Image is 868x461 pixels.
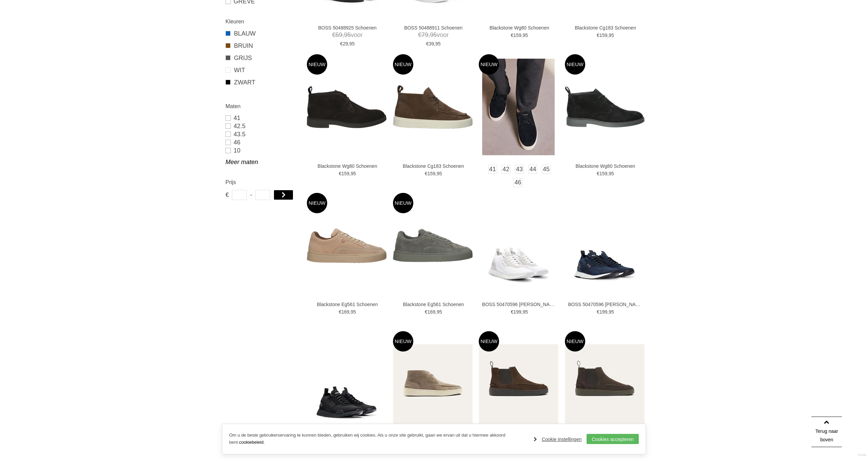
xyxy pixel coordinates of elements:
img: Blackstone Cg183 Schoenen [393,85,473,129]
a: Blackstone Cg183 Schoenen [396,163,471,169]
span: 95 [344,32,351,38]
span: € [511,309,513,315]
a: WIT [225,66,298,75]
span: € [225,190,229,200]
span: € [597,171,599,176]
span: , [607,33,609,38]
span: , [435,171,437,176]
a: ZWART [225,78,298,87]
span: 79 [421,32,428,38]
span: 39 [429,41,434,46]
span: - [250,190,252,200]
a: BLAUW [225,29,298,38]
span: 95 [430,32,437,38]
a: 44 [528,165,537,174]
a: Terug naar boven [811,417,842,447]
a: Cookies accepteren [587,434,639,444]
span: 159 [599,33,607,38]
span: 169 [428,309,435,315]
span: 159 [428,171,435,176]
span: € [339,309,341,315]
span: , [521,309,523,315]
a: cookiebeleid [239,440,263,445]
a: Blackstone Cg183 Schoenen [568,25,643,31]
a: Blackstone Wg80 Schoenen [310,163,385,169]
a: 46 [225,138,298,146]
span: € [426,41,429,46]
a: BRUIN [225,41,298,50]
a: 41 [488,165,497,174]
span: € [425,171,428,176]
span: , [607,309,609,315]
a: Blackstone Wg80 Schoenen [482,25,557,31]
img: BOSS 50470596 Schoenen [315,336,378,432]
a: 45 [542,165,551,174]
h2: Prijs [225,178,298,186]
span: 95 [437,171,442,176]
span: € [425,309,428,315]
span: , [607,171,609,176]
span: € [597,309,599,315]
span: , [434,41,435,46]
a: Blackstone Eg561 Schoenen [310,301,385,307]
a: Cookie instellingen [534,434,582,444]
a: 10 [225,146,298,155]
a: BOSS 50470596 [PERSON_NAME] [568,301,643,307]
span: 169 [341,309,349,315]
img: Blackstone Wg80 Schoenen [307,86,387,128]
a: 42.5 [225,122,298,130]
img: Blackstone Wg80 Schoenen [565,86,645,127]
span: 95 [435,41,441,46]
a: BOSS 50470596 [PERSON_NAME] [482,301,557,307]
span: 159 [341,171,349,176]
span: € [418,32,421,38]
span: 95 [523,33,528,38]
img: GREVE 2701.01 Schoenen [479,344,558,424]
a: 43 [515,165,524,174]
span: , [349,171,351,176]
span: 95 [437,309,442,315]
span: 29 [343,41,348,46]
span: 159 [513,33,521,38]
img: BOSS 50470596 Schoenen [573,197,636,294]
span: 95 [351,309,356,315]
span: voor [396,31,471,39]
a: Meer maten [225,158,298,166]
a: Blackstone Wg80 Schoenen [568,163,643,169]
h2: Kleuren [225,17,298,26]
img: GREVE 2525.20 Schoenen [393,344,473,424]
h2: Maten [225,102,298,111]
span: voor [310,31,385,39]
span: € [339,171,341,176]
p: Om u de beste gebruikerservaring te kunnen bieden, gebruiken wij cookies. Als u onze site gebruik... [229,432,527,446]
span: 159 [599,171,607,176]
span: , [435,309,437,315]
span: , [521,33,523,38]
a: 42 [501,165,510,174]
a: BOSS 50488925 Schoenen [310,25,385,31]
span: 95 [609,33,614,38]
span: , [342,32,344,38]
span: 59 [335,32,342,38]
a: 41 [225,114,298,122]
img: Blackstone Cg183 Schoenen [482,59,555,155]
span: 95 [609,171,614,176]
a: Divide [858,451,866,459]
a: 43.5 [225,130,298,138]
span: 199 [599,309,607,315]
img: GREVE 2701.03 Schoenen [565,344,645,424]
img: BOSS 50470596 Schoenen [487,197,550,294]
span: € [597,33,599,38]
img: Blackstone Eg561 Schoenen [307,228,387,263]
span: 95 [349,41,355,46]
a: 46 [513,178,522,187]
span: 95 [351,171,356,176]
a: BOSS 50488911 Schoenen [396,25,471,31]
span: 95 [523,309,528,315]
span: € [340,41,343,46]
span: , [348,41,349,46]
a: Blackstone Eg561 Schoenen [396,301,471,307]
a: GRIJS [225,54,298,62]
span: , [428,32,430,38]
span: € [511,33,513,38]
